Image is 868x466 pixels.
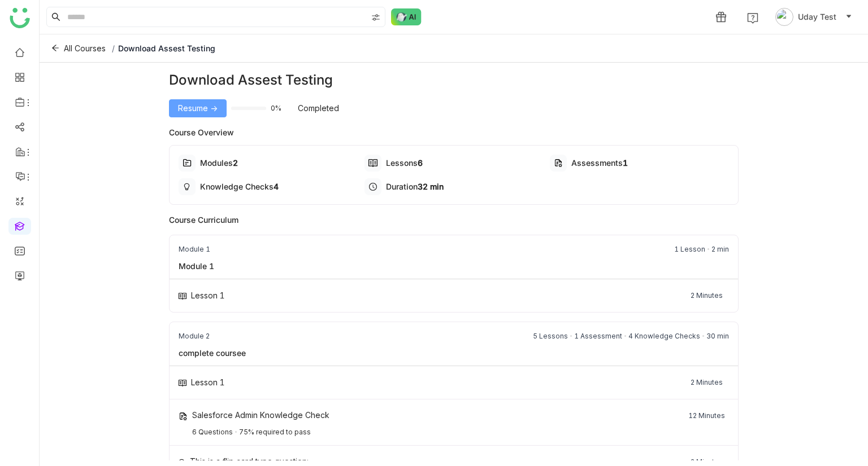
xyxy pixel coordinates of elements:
div: Module 1 [170,260,223,272]
div: 1 Lesson 2 min [674,244,729,254]
div: 2 Minutes [691,291,723,301]
span: Duration [386,182,418,191]
img: avatar [775,8,793,26]
span: Lessons [386,158,418,168]
span: 32 min [418,182,444,191]
span: Modules [200,158,233,168]
div: Module 2 [179,331,210,341]
div: Download Assest Testing [169,70,739,90]
span: Resume -> [178,102,218,115]
div: Course Overview [169,126,739,138]
img: type [183,159,192,168]
span: Assessments [571,158,623,168]
button: Uday Test [773,8,854,26]
div: 12 Minutes [688,411,725,421]
div: 2 Minutes [691,377,723,388]
span: Download Assest Testing [118,43,215,53]
img: type [554,159,563,168]
img: type [179,380,186,386]
div: complete coursee [170,347,255,359]
div: This is a flip card type question: [190,456,309,466]
button: Resume -> [169,99,227,117]
img: logo [10,8,30,28]
img: type [368,159,377,168]
div: Module 1 [179,244,210,254]
div: 5 Lessons 1 Assessment 4 Knowledge Checks 30 min [533,331,729,341]
span: Knowledge Checks [200,182,274,191]
div: Salesforce Admin Knowledge Check [192,410,329,420]
span: All Courses [64,42,106,55]
img: type [179,412,188,421]
span: 1 [623,158,628,168]
img: search-type.svg [371,13,380,22]
div: Lesson 1 [191,377,225,387]
button: All Courses [49,39,108,58]
span: / [112,43,115,53]
img: type [179,293,186,300]
div: Course Curriculum [169,214,739,226]
img: type [183,182,192,191]
span: Uday Test [798,11,836,23]
div: 6 Questions [192,428,233,436]
span: 0% [271,105,284,112]
span: 2 [233,158,238,168]
div: 75% required to pass [239,428,311,436]
span: Completed [298,103,339,113]
span: 6 [418,158,423,168]
img: ask-buddy-normal.svg [391,8,422,25]
span: 4 [274,182,279,191]
img: help.svg [747,12,758,24]
div: Lesson 1 [191,291,225,300]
